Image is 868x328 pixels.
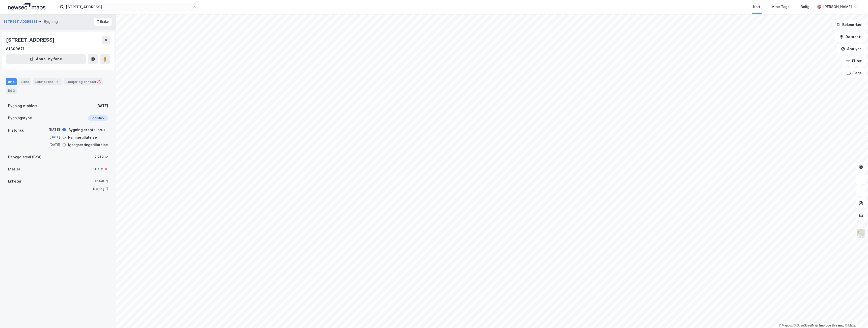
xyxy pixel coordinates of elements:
[95,167,103,171] div: Heis:
[8,178,21,184] div: Enheter
[106,186,108,192] div: 1
[8,166,20,172] div: Etasjer
[94,154,108,160] div: 2 212 ㎡
[8,115,32,121] div: Bygningstype
[94,18,112,26] button: Tilbake
[54,79,60,84] div: 14
[66,79,101,84] div: Etasjer og enheter
[6,87,17,94] div: ESG
[832,20,866,30] button: Bokmerker
[68,134,97,140] div: Rammetillatelse
[819,324,844,327] a: Improve this map
[8,3,45,11] img: logo.a4113a55bc3d86da70a041830d287a7e.svg
[843,304,868,328] div: Kontrollprogram for chat
[8,103,37,109] div: Bygning etablert
[6,36,56,44] div: [STREET_ADDRESS]
[68,142,108,148] div: Igangsettingstillatelse
[8,154,42,160] div: Bebygd areal (BYA)
[801,4,809,10] div: Bolig
[842,56,866,66] button: Filter
[44,19,58,25] div: Bygning
[753,4,760,10] div: Kart
[771,4,790,10] div: Mine Tags
[823,4,852,10] div: [PERSON_NAME]
[837,44,866,54] button: Analyse
[8,127,24,133] div: Historikk
[68,127,105,133] div: Bygning er tatt i bruk
[6,46,24,52] div: 81309671
[6,78,17,85] div: Info
[64,3,193,11] input: Søk på adresse, matrikkel, gårdeiere, leietakere eller personer
[4,19,38,24] button: [STREET_ADDRESS]
[40,127,60,132] div: [DATE]
[96,103,108,109] div: [DATE]
[843,304,868,328] iframe: Chat Widget
[40,142,60,147] div: [DATE]
[40,135,60,139] div: [DATE]
[93,187,105,191] div: Næring:
[779,324,793,327] a: Mapbox
[19,78,31,85] div: Eiere
[835,32,866,42] button: Datasett
[33,78,62,85] div: Leietakere
[6,54,86,64] button: Åpne i ny fane
[106,178,108,184] div: 1
[856,229,866,238] img: Z
[843,68,866,78] button: Tags
[95,179,105,183] div: Totalt:
[794,324,818,327] a: OpenStreetMap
